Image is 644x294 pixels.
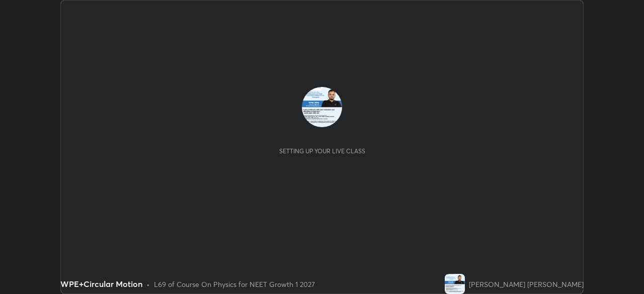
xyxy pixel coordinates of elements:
[154,279,315,289] div: L69 of Course On Physics for NEET Growth 1 2027
[302,87,342,127] img: 56fac2372bd54d6a89ffab81bd2c5eeb.jpg
[60,278,142,290] div: WPE+Circular Motion
[279,147,365,155] div: Setting up your live class
[146,279,150,289] div: •
[445,274,465,294] img: 56fac2372bd54d6a89ffab81bd2c5eeb.jpg
[469,279,584,289] div: [PERSON_NAME] [PERSON_NAME]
